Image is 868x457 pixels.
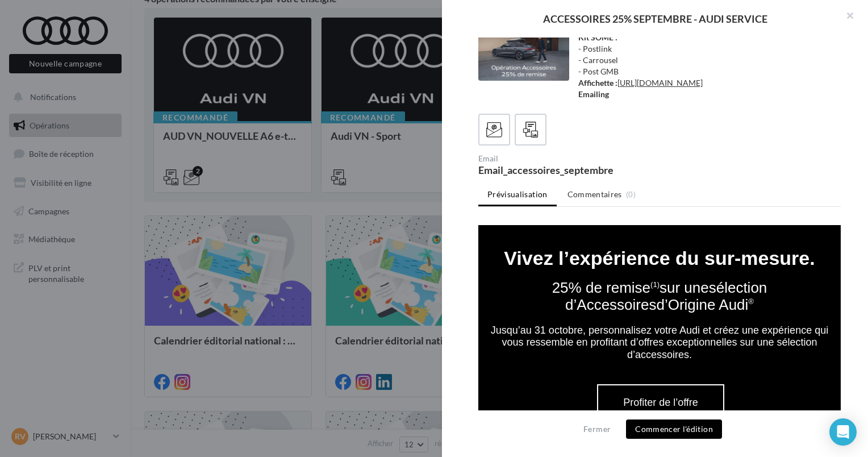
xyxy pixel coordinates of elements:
font: Jusqu’au 31 octobre, personnalisez votre Audi et créez une expérience qui vous ressemble en profi... [12,99,350,135]
div: ACCESSOIRES 25% SEPTEMBRE - AUDI SERVICE [460,14,850,24]
button: Commencer l'édition [626,419,722,439]
font: 25% de remise sur une sélection d’Accessoires d’Origine Audi [74,54,289,88]
div: Email [478,155,655,163]
button: Fermer [579,422,615,436]
div: Open Intercom Messenger [829,418,857,446]
span: (0) [626,190,636,199]
div: - Postlink - Carrousel - Post GMB [578,32,832,100]
strong: Affichette : [578,78,617,88]
a: Profiter de l’offre [121,160,244,194]
div: Email_accessoires_septembre [478,165,655,175]
font: Vivez l’expérience du sur-mesure. [26,22,336,44]
a: [URL][DOMAIN_NAME] [617,78,703,88]
span: Commentaires [567,189,622,200]
span: (1) [172,55,181,64]
strong: Kit SOME : [578,32,617,42]
strong: Emailing [578,89,609,99]
span: ® [270,72,276,81]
